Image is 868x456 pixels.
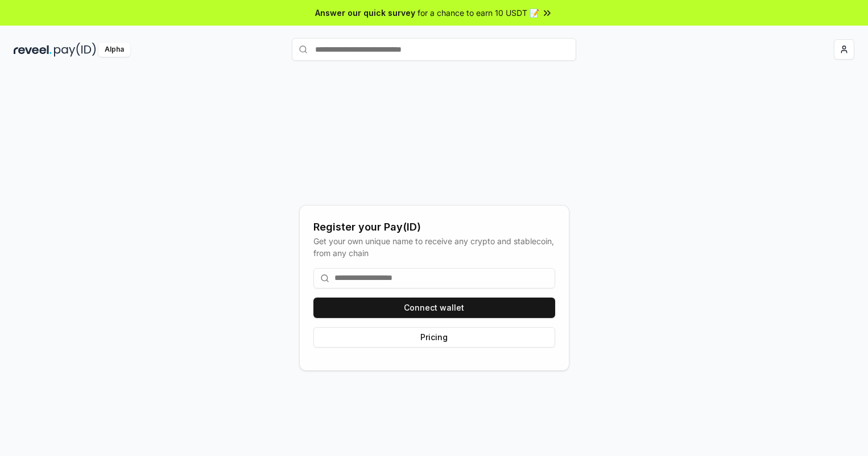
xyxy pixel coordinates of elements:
span: Answer our quick survey [315,7,415,19]
img: reveel_dark [14,43,52,57]
div: Alpha [98,43,130,57]
span: for a chance to earn 10 USDT 📝 [418,7,539,19]
button: Connect wallet [313,298,555,318]
button: Pricing [313,327,555,348]
div: Register your Pay(ID) [313,219,555,235]
div: Get your own unique name to receive any crypto and stablecoin, from any chain [313,235,555,259]
img: pay_id [54,43,96,57]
